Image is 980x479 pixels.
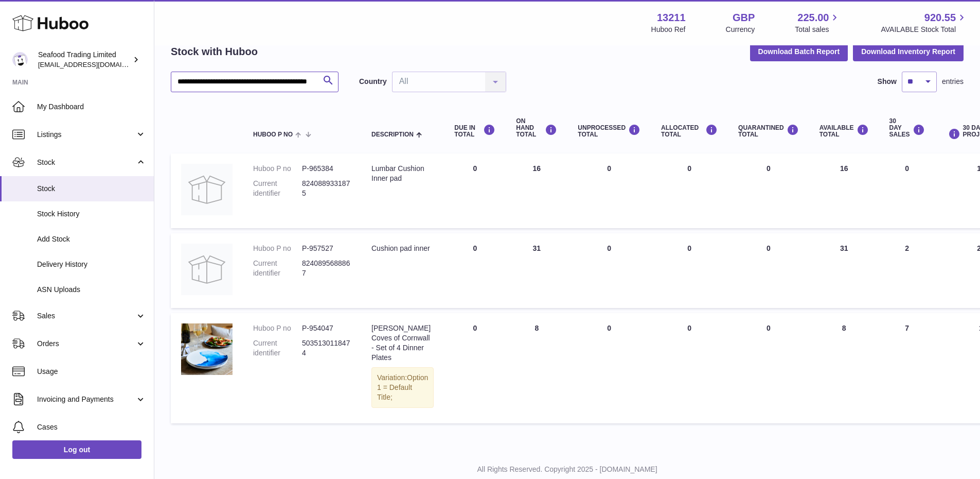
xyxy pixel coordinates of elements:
[567,313,651,423] td: 0
[853,42,964,61] button: Download Inventory Report
[37,422,146,432] span: Cases
[181,164,233,215] img: product image
[181,323,233,375] img: product image
[302,338,351,358] dd: 5035130118474
[809,233,879,308] td: 31
[879,153,935,228] td: 0
[767,164,771,173] span: 0
[253,338,302,358] dt: Current identifier
[38,50,131,70] div: Seafood Trading Limited
[567,233,651,308] td: 0
[651,153,728,228] td: 0
[377,373,428,401] span: Option 1 = Default Title;
[809,313,879,423] td: 8
[302,244,351,253] dd: P-957527
[878,77,897,87] label: Show
[651,25,686,35] div: Huboo Ref
[38,60,151,69] span: [EMAIL_ADDRESS][DOMAIN_NAME]
[881,25,968,35] span: AVAILABLE Stock Total
[444,233,506,308] td: 0
[371,164,434,183] div: Lumbar Cushion Inner pad
[181,244,233,295] img: product image
[37,102,146,112] span: My Dashboard
[37,285,146,295] span: ASN Uploads
[767,244,771,252] span: 0
[37,339,135,349] span: Orders
[371,131,414,138] span: Description
[253,244,302,253] dt: Huboo P no
[253,131,293,138] span: Huboo P no
[37,311,135,321] span: Sales
[942,77,964,87] span: entries
[359,77,387,87] label: Country
[37,260,146,269] span: Delivery History
[37,158,135,167] span: Stock
[924,11,956,25] span: 920.55
[302,259,351,278] dd: 8240895688867
[37,234,146,244] span: Add Stock
[506,313,567,423] td: 8
[12,440,141,459] a: Log out
[516,118,557,139] div: ON HAND Total
[795,11,841,35] a: 225.00 Total sales
[661,124,718,138] div: ALLOCATED Total
[738,124,799,138] div: QUARANTINED Total
[37,184,146,194] span: Stock
[454,124,495,138] div: DUE IN TOTAL
[253,323,302,333] dt: Huboo P no
[651,313,728,423] td: 0
[171,45,258,59] h2: Stock with Huboo
[163,465,972,474] p: All Rights Reserved. Copyright 2025 - [DOMAIN_NAME]
[578,124,640,138] div: UNPROCESSED Total
[506,153,567,228] td: 16
[750,42,848,61] button: Download Batch Report
[37,367,146,377] span: Usage
[889,118,925,139] div: 30 DAY SALES
[879,313,935,423] td: 7
[809,153,879,228] td: 16
[726,25,755,35] div: Currency
[253,164,302,174] dt: Huboo P no
[881,11,968,35] a: 920.55 AVAILABLE Stock Total
[371,367,434,408] div: Variation:
[444,313,506,423] td: 0
[879,233,935,308] td: 2
[657,11,686,25] strong: 13211
[797,11,829,25] span: 225.00
[444,153,506,228] td: 0
[733,11,755,25] strong: GBP
[651,233,728,308] td: 0
[302,179,351,198] dd: 8240889331875
[12,52,28,67] img: online@rickstein.com
[302,323,351,333] dd: P-954047
[302,164,351,174] dd: P-965384
[567,153,651,228] td: 0
[37,130,135,140] span: Listings
[795,25,841,35] span: Total sales
[253,179,302,198] dt: Current identifier
[37,395,135,404] span: Invoicing and Payments
[371,244,434,253] div: Cushion pad inner
[253,259,302,278] dt: Current identifier
[506,233,567,308] td: 31
[371,323,434,363] div: [PERSON_NAME] Coves of Cornwall - Set of 4 Dinner Plates
[37,209,146,219] span: Stock History
[767,324,771,332] span: 0
[819,124,869,138] div: AVAILABLE Total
